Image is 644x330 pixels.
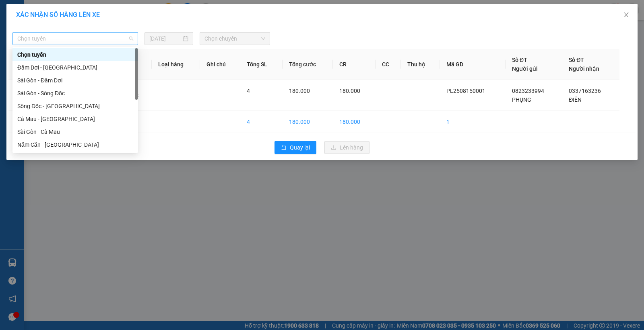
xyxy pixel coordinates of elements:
[17,127,133,136] div: Sài Gòn - Cà Mau
[46,5,114,15] b: [PERSON_NAME]
[333,49,376,80] th: CR
[8,80,38,111] td: 1
[17,33,133,45] span: Chọn tuyến
[17,115,133,123] div: Cà Mau - [GEOGRAPHIC_DATA]
[281,145,287,151] span: rollback
[376,49,401,80] th: CC
[569,96,582,103] span: ĐIỀN
[12,74,138,87] div: Sài Gòn - Đầm Dơi
[289,88,310,94] span: 180.000
[17,63,133,72] div: Đầm Dơi - [GEOGRAPHIC_DATA]
[204,33,265,45] span: Chọn chuyến
[569,88,601,94] span: 0337163236
[247,88,250,94] span: 4
[339,88,360,94] span: 180.000
[290,143,310,152] span: Quay lại
[46,19,53,26] span: environment
[12,48,138,61] div: Chọn tuyến
[17,89,133,98] div: Sài Gòn - Sông Đốc
[512,66,538,72] span: Người gửi
[440,111,506,133] td: 1
[8,49,38,80] th: STT
[12,87,138,100] div: Sài Gòn - Sông Đốc
[4,18,153,28] li: 85 [PERSON_NAME]
[12,100,138,113] div: Sông Đốc - Sài Gòn
[283,111,333,133] td: 180.000
[615,4,638,27] button: Close
[512,57,527,63] span: Số ĐT
[569,66,599,72] span: Người nhận
[333,111,376,133] td: 180.000
[623,12,630,18] span: close
[240,111,283,133] td: 4
[512,96,531,103] span: PHỤNG
[12,125,138,138] div: Sài Gòn - Cà Mau
[17,140,133,149] div: Năm Căn - [GEOGRAPHIC_DATA]
[17,50,133,59] div: Chọn tuyến
[200,49,241,80] th: Ghi chú
[152,49,200,80] th: Loại hàng
[569,57,584,63] span: Số ĐT
[4,50,109,64] b: GỬI : VP Phước Long
[275,141,316,154] button: rollbackQuay lại
[17,102,133,111] div: Sông Đốc - [GEOGRAPHIC_DATA]
[17,76,133,85] div: Sài Gòn - Đầm Dơi
[12,138,138,151] div: Năm Căn - Sài Gòn
[4,28,153,38] li: 02839.63.63.63
[149,34,181,43] input: 15/08/2025
[324,141,369,154] button: uploadLên hàng
[440,49,506,80] th: Mã GD
[240,49,283,80] th: Tổng SL
[401,49,440,80] th: Thu hộ
[512,88,544,94] span: 0823233994
[46,29,53,36] span: phone
[446,88,485,94] span: PL2508150001
[283,49,333,80] th: Tổng cước
[16,11,100,18] span: XÁC NHẬN SỐ HÀNG LÊN XE
[12,113,138,125] div: Cà Mau - Sài Gòn
[12,61,138,74] div: Đầm Dơi - Sài Gòn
